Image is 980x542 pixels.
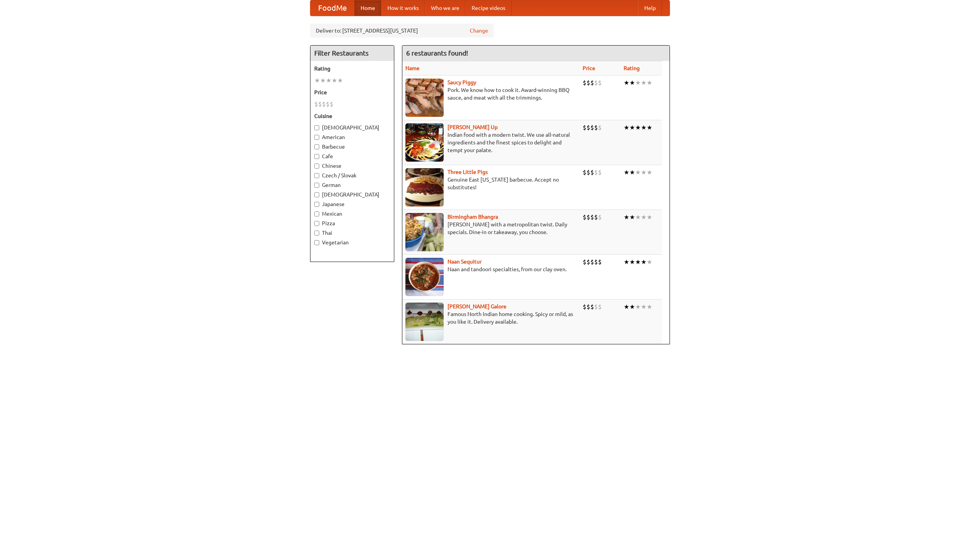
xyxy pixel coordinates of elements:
[330,100,333,108] li: $
[594,303,598,311] li: $
[465,0,511,16] a: Recipe videos
[405,168,444,206] img: littlepigs.jpg
[448,79,476,85] a: Saucy Piggy
[314,154,319,159] input: Cafe
[314,219,390,227] label: Pizza
[314,181,390,189] label: German
[314,239,390,246] label: Vegetarian
[314,200,390,208] label: Japanese
[594,213,598,221] li: $
[583,258,586,266] li: $
[314,183,319,188] input: German
[583,168,586,177] li: $
[586,79,590,87] li: $
[320,76,326,85] li: ★
[624,303,629,311] li: ★
[314,76,320,85] li: ★
[635,213,641,221] li: ★
[624,213,629,221] li: ★
[586,168,590,177] li: $
[314,143,390,151] label: Barbecue
[594,123,598,132] li: $
[405,123,444,162] img: curryup.jpg
[314,192,319,197] input: [DEMOGRAPHIC_DATA]
[624,258,629,266] li: ★
[624,168,629,177] li: ★
[448,259,482,265] a: Naan Sequitur
[598,213,602,221] li: $
[354,0,381,16] a: Home
[405,79,444,117] img: saucy.jpg
[590,79,594,87] li: $
[598,303,602,311] li: $
[314,210,390,218] label: Mexican
[470,27,488,34] a: Change
[590,303,594,311] li: $
[641,168,647,177] li: ★
[405,86,577,102] p: Pork. We know how to cook it. Award-winning BBQ sauce, and meat with all the trimmings.
[590,258,594,266] li: $
[448,169,488,175] a: Three Little Pigs
[635,303,641,311] li: ★
[629,168,635,177] li: ★
[647,123,652,132] li: ★
[405,265,577,273] p: Naan and tandoori specialties, from our clay oven.
[314,152,390,160] label: Cafe
[641,258,647,266] li: ★
[583,303,586,311] li: $
[641,213,647,221] li: ★
[629,79,635,87] li: ★
[594,168,598,177] li: $
[583,213,586,221] li: $
[314,125,319,130] input: [DEMOGRAPHIC_DATA]
[647,213,652,221] li: ★
[641,303,647,311] li: ★
[586,258,590,266] li: $
[314,191,390,198] label: [DEMOGRAPHIC_DATA]
[629,123,635,132] li: ★
[310,46,394,61] h4: Filter Restaurants
[590,213,594,221] li: $
[448,303,506,309] b: [PERSON_NAME] Galore
[641,123,647,132] li: ★
[318,100,322,108] li: $
[647,303,652,311] li: ★
[624,123,629,132] li: ★
[586,303,590,311] li: $
[326,76,332,85] li: ★
[624,79,629,87] li: ★
[586,213,590,221] li: $
[314,240,319,245] input: Vegetarian
[314,65,390,72] h5: Rating
[405,176,577,191] p: Genuine East [US_STATE] barbecue. Accept no substitutes!
[629,303,635,311] li: ★
[310,0,354,16] a: FoodMe
[332,76,337,85] li: ★
[629,258,635,266] li: ★
[314,133,390,141] label: American
[405,258,444,296] img: naansequitur.jpg
[635,123,641,132] li: ★
[448,124,498,130] a: [PERSON_NAME] Up
[594,258,598,266] li: $
[405,131,577,154] p: Indian food with a modern twist. We use all-natural ingredients and the finest spices to delight ...
[314,88,390,96] h5: Price
[583,79,586,87] li: $
[381,0,425,16] a: How it works
[647,79,652,87] li: ★
[583,65,595,71] a: Price
[598,123,602,132] li: $
[310,24,494,38] div: Deliver to: [STREET_ADDRESS][US_STATE]
[635,79,641,87] li: ★
[590,123,594,132] li: $
[314,112,390,120] h5: Cuisine
[314,211,319,216] input: Mexican
[314,100,318,108] li: $
[635,258,641,266] li: ★
[635,168,641,177] li: ★
[586,123,590,132] li: $
[337,76,343,85] li: ★
[405,65,420,71] a: Name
